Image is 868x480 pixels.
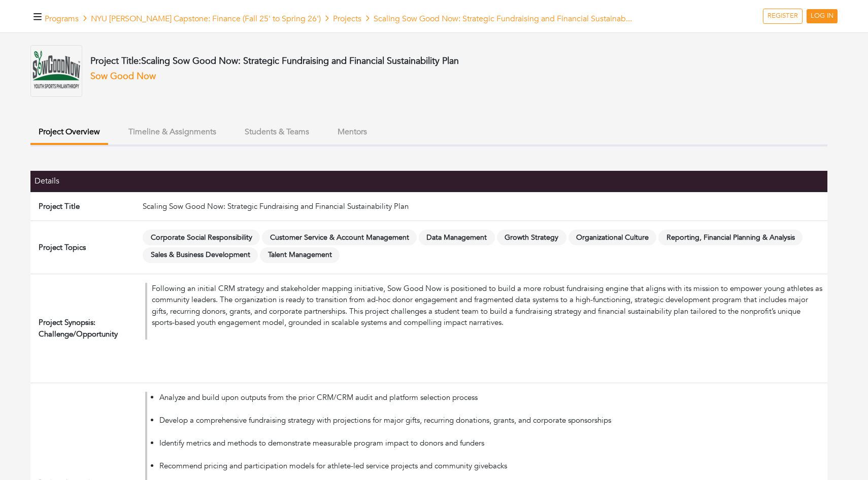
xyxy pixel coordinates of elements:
[143,230,260,245] span: Corporate Social Responsibility
[159,392,823,415] li: Analyze and build upon outputs from the prior CRM/CRM audit and platform selection process
[120,121,224,143] button: Timeline & Assignments
[45,13,79,24] a: Programs
[139,192,827,221] td: Scaling Sow Good Now: Strategic Fundraising and Financial Sustainability Plan
[262,230,417,245] span: Customer Service & Account Management
[237,121,317,143] button: Students & Teams
[159,415,823,437] li: Develop a comprehensive fundraising strategy with projections for major gifts, recurring donation...
[145,283,823,340] blockquote: Following an initial CRM strategy and stakeholder mapping initiative, Sow Good Now is positioned ...
[30,221,139,274] td: Project Topics
[763,9,803,24] a: REGISTER
[159,437,823,460] li: Identify metrics and methods to demonstrate measurable program impact to donors and funders
[30,274,139,383] td: Project Synopsis: Challenge/Opportunity
[497,230,566,245] span: Growth Strategy
[141,55,459,67] span: Scaling Sow Good Now: Strategic Fundraising and Financial Sustainability Plan
[333,13,361,24] a: Projects
[419,230,495,245] span: Data Management
[30,171,139,192] th: Details
[260,247,340,263] span: Talent Management
[30,121,108,145] button: Project Overview
[90,56,459,67] h4: Project Title:
[30,45,82,97] img: Sow%20Good%20Now%20Logo%202024-CAPS-02.png
[374,13,632,24] span: Scaling Sow Good Now: Strategic Fundraising and Financial Sustainab...
[91,13,321,24] a: NYU [PERSON_NAME] Capstone: Finance (Fall 25' to Spring 26')
[807,9,838,23] a: LOG IN
[90,70,156,83] a: Sow Good Now
[569,230,657,245] span: Organizational Culture
[30,192,139,221] td: Project Title
[329,121,375,143] button: Mentors
[143,247,258,263] span: Sales & Business Development
[658,230,803,245] span: Reporting, Financial Planning & Analysis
